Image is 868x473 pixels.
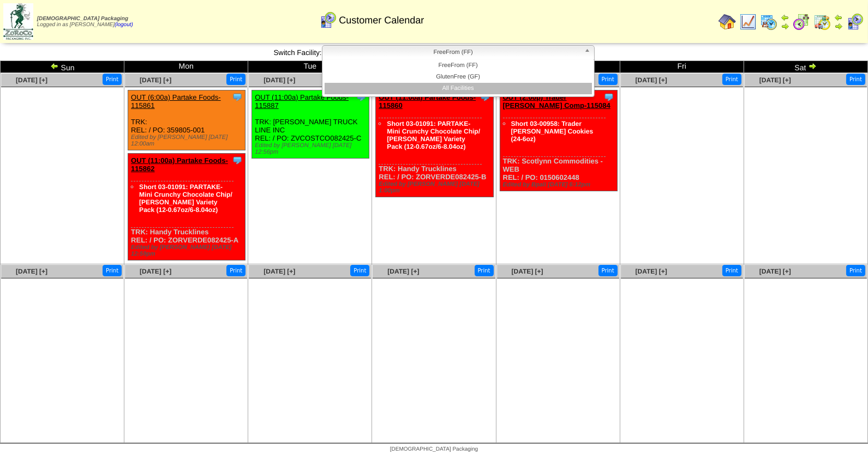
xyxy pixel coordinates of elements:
[3,3,33,40] img: zoroco-logo-small.webp
[232,155,243,166] img: Tooltip
[139,183,232,214] a: Short 03-01091: PARTAKE-Mini Crunchy Chocolate Chip/ [PERSON_NAME] Variety Pack (12-0.67oz/6-8.04oz)
[620,61,744,73] td: Fri
[793,13,810,31] img: calendarblend.gif
[16,268,47,275] a: [DATE] [+]
[131,93,221,110] a: OUT (6:00a) Partake Foods-115861
[503,93,610,110] a: OUT (2:00p) Trader [PERSON_NAME] Comp-115084
[722,74,741,85] button: Print
[115,22,133,28] a: (logout)
[128,90,246,150] div: TRK: REL: / PO: 359805-001
[500,90,617,191] div: TRK: Scotlynn Commodities - WEB REL: / PO: 0150602448
[226,74,246,85] button: Print
[379,181,493,194] div: Edited by [PERSON_NAME] [DATE] 1:00pm
[226,265,246,276] button: Print
[387,120,480,150] a: Short 03-01091: PARTAKE-Mini Crunchy Chocolate Chip/ [PERSON_NAME] Variety Pack (12-0.67oz/6-8.04oz)
[636,268,667,275] a: [DATE] [+]
[781,13,789,22] img: arrowleft.gif
[760,13,777,31] img: calendarprod.gif
[846,265,865,276] button: Print
[264,268,295,275] a: [DATE] [+]
[325,83,592,94] li: All Facilities
[1,61,124,73] td: Sun
[232,92,243,102] img: Tooltip
[598,265,618,276] button: Print
[846,74,865,85] button: Print
[264,76,295,84] a: [DATE] [+]
[846,13,864,31] img: calendarcustomer.gif
[379,93,476,110] a: OUT (11:00a) Partake Foods-115860
[140,268,171,275] a: [DATE] [+]
[781,22,789,31] img: arrowright.gif
[131,244,245,257] div: Edited by [PERSON_NAME] [DATE] 12:59pm
[103,74,122,85] button: Print
[140,76,171,84] a: [DATE] [+]
[722,265,741,276] button: Print
[131,134,245,147] div: Edited by [PERSON_NAME] [DATE] 12:00am
[636,76,667,84] a: [DATE] [+]
[834,13,843,22] img: arrowleft.gif
[387,268,419,275] a: [DATE] [+]
[475,265,494,276] button: Print
[248,61,372,73] td: Tue
[128,154,246,260] div: TRK: Handy Trucklines REL: / PO: ZORVERDE082425-A
[390,446,478,452] span: [DEMOGRAPHIC_DATA] Packaging
[759,268,791,275] a: [DATE] [+]
[325,60,592,71] li: FreeFrom (FF)
[808,62,817,70] img: arrowright.gif
[512,268,543,275] a: [DATE] [+]
[598,74,618,85] button: Print
[503,181,617,188] div: Edited by Bpali [DATE] 6:12pm
[511,120,594,143] a: Short 03-00958: Trader [PERSON_NAME] Cookies (24-6oz)
[37,16,128,22] span: [DEMOGRAPHIC_DATA] Packaging
[813,13,831,31] img: calendarinout.gif
[255,93,349,110] a: OUT (11:00a) Partake Foods-115887
[319,11,337,29] img: calendarcustomer.gif
[339,15,424,26] span: Customer Calendar
[350,265,369,276] button: Print
[50,62,59,70] img: arrowleft.gif
[16,76,47,84] a: [DATE] [+]
[739,13,757,31] img: line_graph.gif
[131,156,228,173] a: OUT (11:00a) Partake Foods-115862
[719,13,736,31] img: home.gif
[252,90,369,159] div: TRK: [PERSON_NAME] TRUCK LINE INC REL: / PO: ZVCOSTCO082425-C
[834,22,843,31] img: arrowright.gif
[376,90,493,197] div: TRK: Handy Trucklines REL: / PO: ZORVERDE082425-B
[255,142,369,155] div: Edited by [PERSON_NAME] [DATE] 12:56pm
[37,16,133,28] span: Logged in as [PERSON_NAME]
[124,61,248,73] td: Mon
[744,61,867,73] td: Sat
[103,265,122,276] button: Print
[327,46,580,59] span: FreeFrom (FF)
[759,76,791,84] a: [DATE] [+]
[325,71,592,83] li: GlutenFree (GF)
[603,92,614,102] img: Tooltip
